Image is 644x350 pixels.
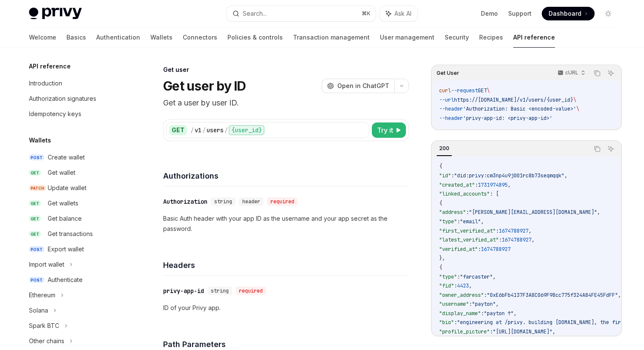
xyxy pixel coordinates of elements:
[605,68,616,79] button: Ask AI
[478,182,508,188] span: 1731974895
[183,27,217,48] a: Connectors
[439,264,442,271] span: {
[163,287,204,295] div: privy-app-id
[487,292,618,299] span: "0xE6bFb4137F3A8C069F98cc775f324A84FE45FdFF"
[372,122,406,138] button: Try it
[469,209,597,216] span: "[PERSON_NAME][EMAIL_ADDRESS][DOMAIN_NAME]"
[439,236,499,243] span: "latest_verified_at"
[439,218,457,225] span: "type"
[475,182,478,188] span: :
[439,105,463,112] span: --header
[29,259,64,270] div: Import wallet
[481,310,484,317] span: :
[479,27,503,48] a: Recipes
[29,170,41,176] span: GET
[29,78,62,88] div: Introduction
[553,66,589,80] button: cURL
[597,209,600,216] span: ,
[532,236,535,243] span: ,
[484,310,514,317] span: "payton ↑"
[439,282,454,289] span: "fid"
[29,8,82,20] img: light logo
[48,229,93,239] div: Get transactions
[439,319,454,326] span: "bio"
[229,125,264,135] div: {user_id}
[22,196,131,211] a: GETGet wallets
[457,218,460,225] span: :
[445,27,469,48] a: Security
[48,168,75,178] div: Get wallet
[242,198,260,205] span: header
[48,244,84,254] div: Export wallet
[508,182,511,188] span: ,
[437,143,452,154] div: 200
[542,7,595,20] a: Dashboard
[322,79,394,93] button: Open in ChatGPT
[29,336,64,346] div: Other chains
[549,9,581,18] span: Dashboard
[552,328,555,335] span: ,
[29,185,46,191] span: PATCH
[490,191,499,197] span: : [
[243,9,267,19] div: Search...
[460,218,481,225] span: "email"
[29,246,44,253] span: POST
[481,9,498,18] a: Demo
[514,310,517,317] span: ,
[439,246,478,253] span: "verified_at"
[439,163,442,170] span: {
[29,290,55,300] div: Ethereum
[48,183,86,193] div: Update wallet
[487,87,490,94] span: \
[163,259,409,271] h4: Headers
[394,9,411,18] span: Ask AI
[202,126,206,134] div: /
[22,226,131,242] a: GETGet transactions
[565,69,578,76] p: cURL
[439,182,475,188] span: "created_at"
[454,282,457,289] span: :
[493,328,552,335] span: "[URL][DOMAIN_NAME]"
[29,321,59,331] div: Spark BTC
[48,213,82,224] div: Get balance
[195,126,201,134] div: v1
[22,165,131,180] a: GETGet wallet
[439,115,463,122] span: --header
[573,97,576,103] span: \
[22,242,131,257] a: POSTExport wallet
[454,319,457,326] span: :
[451,87,478,94] span: --request
[163,97,409,109] p: Get a user by user ID.
[236,287,266,295] div: required
[493,273,496,280] span: ,
[481,218,484,225] span: ,
[439,191,490,197] span: "linked_accounts"
[22,106,131,122] a: Idempotency keys
[439,200,442,207] span: {
[224,126,228,134] div: /
[22,272,131,287] a: POSTAuthenticate
[439,97,454,103] span: --url
[529,228,532,234] span: ,
[513,27,555,48] a: API reference
[293,27,370,48] a: Transaction management
[380,27,434,48] a: User management
[437,70,459,77] span: Get User
[22,211,131,226] a: GETGet balance
[163,339,409,350] h4: Path Parameters
[29,154,44,161] span: POST
[592,143,603,154] button: Copy the contents from the code block
[454,172,564,179] span: "did:privy:cm3np4u9j001rc8b73seqmqqk"
[22,150,131,165] a: POSTCreate wallet
[163,197,207,206] div: Authorization
[469,282,472,289] span: ,
[163,303,409,313] p: ID of your Privy app.
[29,27,56,48] a: Welcome
[29,61,71,71] h5: API reference
[207,126,224,134] div: users
[439,209,466,216] span: "address"
[22,91,131,106] a: Authorization signatures
[618,292,621,299] span: ,
[211,287,229,294] span: string
[460,273,493,280] span: "farcaster"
